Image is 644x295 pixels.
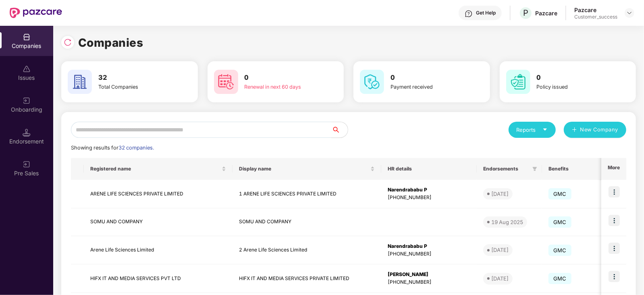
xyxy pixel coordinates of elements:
[564,122,626,138] button: plusNew Company
[233,180,381,208] td: 1 ARENE LIFE SCIENCES PRIVATE LIMITED
[531,164,539,174] span: filter
[388,250,470,258] div: [PHONE_NUMBER]
[506,70,530,94] img: svg+xml;base64,PHN2ZyB4bWxucz0iaHR0cDovL3d3dy53My5vcmcvMjAwMC9zdmciIHdpZHRoPSI2MCIgaGVpZ2h0PSI2MC...
[532,166,537,171] span: filter
[84,208,233,236] td: SOMU AND COMPANY
[609,215,620,226] img: icon
[68,70,92,94] img: svg+xml;base64,PHN2ZyB4bWxucz0iaHR0cDovL3d3dy53My5vcmcvMjAwMC9zdmciIHdpZHRoPSI2MCIgaGVpZ2h0PSI2MC...
[98,83,168,91] div: Total Companies
[388,186,470,194] div: Narendrababu P
[574,6,617,14] div: Pazcare
[388,194,470,202] div: [PHONE_NUMBER]
[609,271,620,282] img: icon
[465,10,473,18] img: svg+xml;base64,PHN2ZyBpZD0iSGVscC0zMngzMiIgeG1sbnM9Imh0dHA6Ly93d3cudzMub3JnLzIwMDAvc3ZnIiB3aWR0aD...
[331,122,348,138] button: search
[483,166,529,172] span: Endorsements
[548,245,571,256] span: GMC
[491,218,523,226] div: 19 Aug 2025
[391,83,460,91] div: Payment received
[23,129,31,137] img: svg+xml;base64,PHN2ZyB3aWR0aD0iMTQuNSIgaGVpZ2h0PSIxNC41IiB2aWV3Qm94PSIwIDAgMTYgMTYiIGZpbGw9Im5vbm...
[523,8,528,18] span: P
[388,271,470,278] div: [PERSON_NAME]
[491,190,509,198] div: [DATE]
[388,243,470,250] div: Narendrababu P
[476,10,496,16] div: Get Help
[580,126,619,134] span: New Company
[609,186,620,197] img: icon
[542,127,548,132] span: caret-down
[118,145,154,151] span: 32 companies.
[23,33,31,41] img: svg+xml;base64,PHN2ZyBpZD0iQ29tcGFuaWVzIiB4bWxucz0iaHR0cDovL3d3dy53My5vcmcvMjAwMC9zdmciIHdpZHRoPS...
[537,73,606,83] h3: 0
[360,70,384,94] img: svg+xml;base64,PHN2ZyB4bWxucz0iaHR0cDovL3d3dy53My5vcmcvMjAwMC9zdmciIHdpZHRoPSI2MCIgaGVpZ2h0PSI2MC...
[548,188,571,199] span: GMC
[90,166,220,172] span: Registered name
[84,158,233,180] th: Registered name
[491,274,509,283] div: [DATE]
[517,126,548,134] div: Reports
[98,73,168,83] h3: 32
[64,38,72,46] img: svg+xml;base64,PHN2ZyBpZD0iUmVsb2FkLTMyeDMyIiB4bWxucz0iaHR0cDovL3d3dy53My5vcmcvMjAwMC9zdmciIHdpZH...
[233,208,381,236] td: SOMU AND COMPANY
[609,243,620,254] img: icon
[331,127,348,133] span: search
[239,166,369,172] span: Display name
[233,264,381,293] td: HIFX IT AND MEDIA SERVICES PRIVATE LIMITED
[245,83,314,91] div: Renewal in next 60 days
[548,216,571,228] span: GMC
[233,236,381,265] td: 2 Arene Life Sciences Limited
[84,236,233,265] td: Arene Life Sciences Limited
[391,73,460,83] h3: 0
[388,278,470,286] div: [PHONE_NUMBER]
[84,180,233,208] td: ARENE LIFE SCIENCES PRIVATE LIMITED
[71,145,154,151] span: Showing results for
[574,14,617,20] div: Customer_success
[233,158,381,180] th: Display name
[491,246,509,254] div: [DATE]
[10,8,62,18] img: New Pazcare Logo
[535,9,557,17] div: Pazcare
[214,70,238,94] img: svg+xml;base64,PHN2ZyB4bWxucz0iaHR0cDovL3d3dy53My5vcmcvMjAwMC9zdmciIHdpZHRoPSI2MCIgaGVpZ2h0PSI2MC...
[601,158,626,180] th: More
[626,10,633,16] img: svg+xml;base64,PHN2ZyBpZD0iRHJvcGRvd24tMzJ4MzIiIHhtbG5zPSJodHRwOi8vd3d3LnczLm9yZy8yMDAwL3N2ZyIgd2...
[381,158,477,180] th: HR details
[78,34,143,52] h1: Companies
[537,83,606,91] div: Policy issued
[548,273,571,284] span: GMC
[84,264,233,293] td: HIFX IT AND MEDIA SERVICES PVT LTD
[23,97,31,105] img: svg+xml;base64,PHN2ZyB3aWR0aD0iMjAiIGhlaWdodD0iMjAiIHZpZXdCb3g9IjAgMCAyMCAyMCIgZmlsbD0ibm9uZSIgeG...
[245,73,314,83] h3: 0
[23,65,31,73] img: svg+xml;base64,PHN2ZyBpZD0iSXNzdWVzX2Rpc2FibGVkIiB4bWxucz0iaHR0cDovL3d3dy53My5vcmcvMjAwMC9zdmciIH...
[572,127,577,133] span: plus
[23,160,31,168] img: svg+xml;base64,PHN2ZyB3aWR0aD0iMjAiIGhlaWdodD0iMjAiIHZpZXdCb3g9IjAgMCAyMCAyMCIgZmlsbD0ibm9uZSIgeG...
